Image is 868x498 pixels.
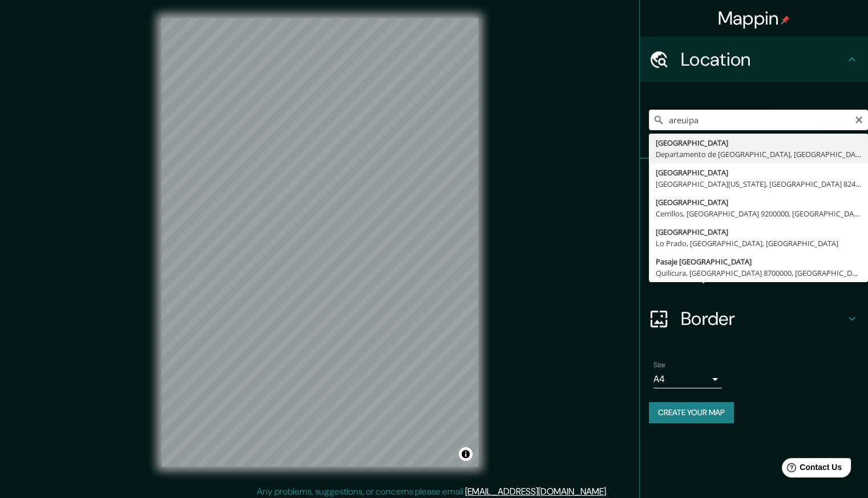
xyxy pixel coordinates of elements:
[681,262,845,284] h4: Layout
[656,167,861,178] div: [GEOGRAPHIC_DATA]
[718,7,790,30] h4: Mappin
[781,15,790,25] img: pin-icon.png
[649,110,868,130] input: Pick your city or area
[162,18,478,467] canvas: Map
[640,204,868,250] div: Style
[640,250,868,296] div: Layout
[656,256,861,267] div: Pasaje [GEOGRAPHIC_DATA]
[653,370,722,388] div: A4
[649,402,734,423] button: Create your map
[656,238,861,249] div: Lo Prado, [GEOGRAPHIC_DATA], [GEOGRAPHIC_DATA]
[681,307,845,330] h4: Border
[640,296,868,342] div: Border
[656,137,861,148] div: [GEOGRAPHIC_DATA]
[656,178,861,190] div: [GEOGRAPHIC_DATA][US_STATE], [GEOGRAPHIC_DATA] 8240000, [GEOGRAPHIC_DATA]
[766,453,855,485] iframe: Help widget launcher
[656,208,861,219] div: Cerrillos, [GEOGRAPHIC_DATA] 9200000, [GEOGRAPHIC_DATA]
[854,114,863,124] button: Clear
[681,48,845,71] h4: Location
[656,148,861,160] div: Departamento de [GEOGRAPHIC_DATA], [GEOGRAPHIC_DATA]
[640,37,868,82] div: Location
[653,360,665,370] label: Size
[640,159,868,204] div: Pins
[656,226,861,238] div: [GEOGRAPHIC_DATA]
[465,485,606,497] a: [EMAIL_ADDRESS][DOMAIN_NAME]
[656,267,861,279] div: Quilicura, [GEOGRAPHIC_DATA] 8700000, [GEOGRAPHIC_DATA]
[459,447,473,461] button: Toggle attribution
[656,196,861,208] div: [GEOGRAPHIC_DATA]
